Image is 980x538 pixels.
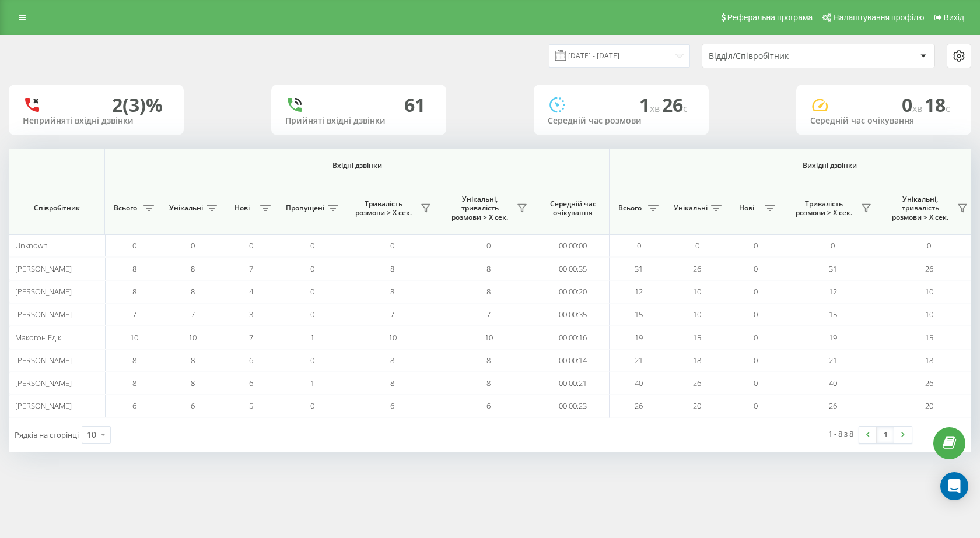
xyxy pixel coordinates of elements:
div: 10 [87,429,96,441]
span: Нові [732,203,761,213]
span: 0 [310,400,314,411]
span: 0 [831,240,835,251]
div: Неприйняті вхідні дзвінки [23,116,170,126]
span: 0 [487,240,491,251]
div: Прийняті вхідні дзвінки [285,116,432,126]
span: 0 [191,240,195,251]
span: Нові [228,203,257,213]
span: Унікальні [169,203,203,213]
span: [PERSON_NAME] [15,263,72,274]
span: 0 [754,332,758,343]
span: 18 [925,355,933,365]
span: c [683,102,688,115]
span: 20 [925,400,933,411]
span: Середній час очікування [545,199,600,217]
span: 10 [188,332,197,343]
span: 10 [693,309,701,319]
span: Реферальна програма [727,13,813,22]
span: 8 [132,378,136,388]
span: 26 [635,400,643,411]
span: 10 [130,332,138,343]
span: 10 [925,286,933,297]
span: 1 [310,378,314,388]
span: 4 [249,286,253,297]
span: 40 [829,378,837,388]
span: 8 [487,378,491,388]
div: Середній час розмови [548,116,695,126]
span: 6 [191,400,195,411]
span: 0 [310,355,314,365]
span: Унікальні, тривалість розмови > Х сек. [887,195,954,222]
div: 1 - 8 з 8 [828,428,853,439]
span: 1 [310,332,314,343]
td: 00:00:16 [537,326,610,349]
span: [PERSON_NAME] [15,400,72,411]
span: 10 [388,332,397,343]
span: 5 [249,400,253,411]
span: 0 [390,240,394,251]
span: Тривалість розмови > Х сек. [790,199,857,217]
span: 0 [310,309,314,319]
span: [PERSON_NAME] [15,286,72,297]
span: 7 [249,332,253,343]
span: 26 [693,263,701,274]
span: 8 [132,355,136,365]
span: c [946,102,950,115]
span: Пропущені [286,203,324,213]
span: 7 [249,263,253,274]
span: Макогон Едік [15,332,61,343]
span: 8 [191,378,195,388]
span: [PERSON_NAME] [15,378,72,388]
span: 0 [310,286,314,297]
span: 15 [829,309,837,319]
span: Всього [111,203,140,213]
span: 0 [754,378,758,388]
span: 8 [390,355,394,365]
span: 0 [754,355,758,365]
span: 15 [925,332,933,343]
span: 40 [635,378,643,388]
span: хв [650,102,662,115]
span: 21 [635,355,643,365]
span: 21 [829,355,837,365]
span: Всього [615,203,645,213]
td: 00:00:21 [537,372,610,395]
span: 26 [829,400,837,411]
span: 0 [754,309,758,319]
span: 10 [693,286,701,297]
span: 6 [390,400,394,411]
td: 00:00:14 [537,349,610,372]
span: 12 [635,286,643,297]
span: 6 [487,400,491,411]
span: 0 [249,240,253,251]
td: 00:00:35 [537,303,610,326]
span: 8 [487,263,491,274]
span: Налаштування профілю [833,13,924,22]
span: 12 [829,286,837,297]
span: Тривалість розмови > Х сек. [350,199,417,217]
span: 26 [662,92,688,117]
span: 10 [485,332,493,343]
span: 26 [925,263,933,274]
td: 00:00:20 [537,280,610,303]
span: 0 [754,400,758,411]
span: 0 [754,286,758,297]
td: 00:00:00 [537,234,610,257]
span: 6 [249,378,253,388]
span: 8 [132,263,136,274]
span: 8 [390,286,394,297]
span: 8 [132,286,136,297]
span: 10 [925,309,933,319]
span: 8 [487,355,491,365]
span: Унікальні [674,203,708,213]
div: Open Intercom Messenger [940,472,968,500]
span: 18 [693,355,701,365]
span: 8 [390,378,394,388]
td: 00:00:23 [537,395,610,417]
span: 3 [249,309,253,319]
span: хв [912,102,925,115]
a: 1 [877,427,894,443]
span: Вхідні дзвінки [135,161,579,170]
span: 0 [695,240,699,251]
span: 0 [754,240,758,251]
